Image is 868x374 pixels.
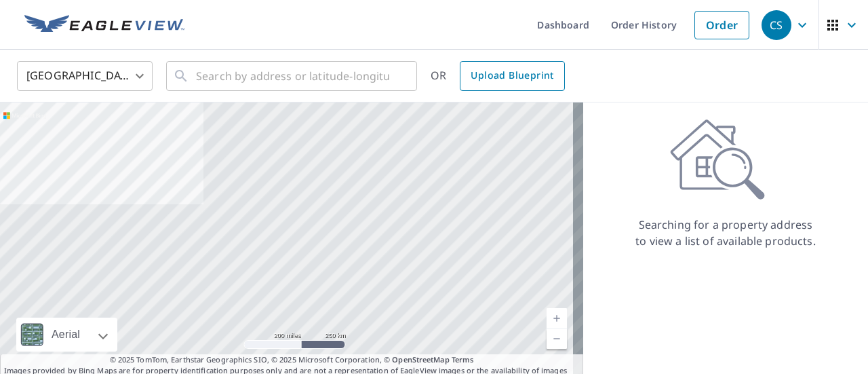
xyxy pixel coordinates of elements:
div: OR [431,61,565,91]
a: Upload Blueprint [460,61,564,91]
a: Terms [452,354,474,364]
a: OpenStreetMap [392,354,449,364]
img: EV Logo [24,15,184,35]
div: CS [762,10,791,40]
div: Aerial [47,318,84,352]
span: Upload Blueprint [471,67,553,84]
a: Current Level 5, Zoom In [547,308,567,329]
div: [GEOGRAPHIC_DATA] [17,57,153,95]
a: Current Level 5, Zoom Out [547,329,567,349]
a: Order [694,11,749,39]
span: © 2025 TomTom, Earthstar Geographics SIO, © 2025 Microsoft Corporation, © [110,354,474,366]
input: Search by address or latitude-longitude [196,57,389,95]
p: Searching for a property address to view a list of available products. [635,217,816,249]
div: Aerial [16,318,117,352]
